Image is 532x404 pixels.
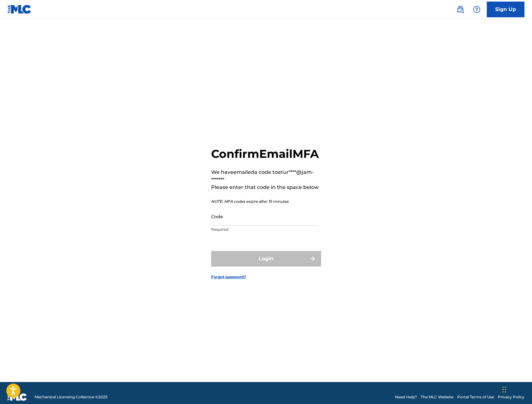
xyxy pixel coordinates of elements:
[457,394,494,400] a: Portal Terms of Use
[211,227,317,232] p: Required
[487,2,524,17] a: Sign Up
[211,199,321,204] p: NOTE: MFA codes expire after 15 minutes
[211,274,246,280] a: Forgot password?
[454,3,467,16] a: Public Search
[35,394,107,400] span: Mechanical Licensing Collective © 2025
[395,394,417,400] a: Need Help?
[501,374,532,404] iframe: Chat Widget
[8,5,32,14] img: MLC Logo
[457,6,464,13] img: search
[8,393,27,401] img: logo
[502,380,506,399] div: Drag
[421,394,453,400] a: The MLC Website
[473,6,480,13] img: help
[470,3,483,16] div: Help
[498,394,524,400] a: Privacy Policy
[211,184,321,191] p: Please enter that code in the space below
[211,147,321,161] h2: Confirm Email MFA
